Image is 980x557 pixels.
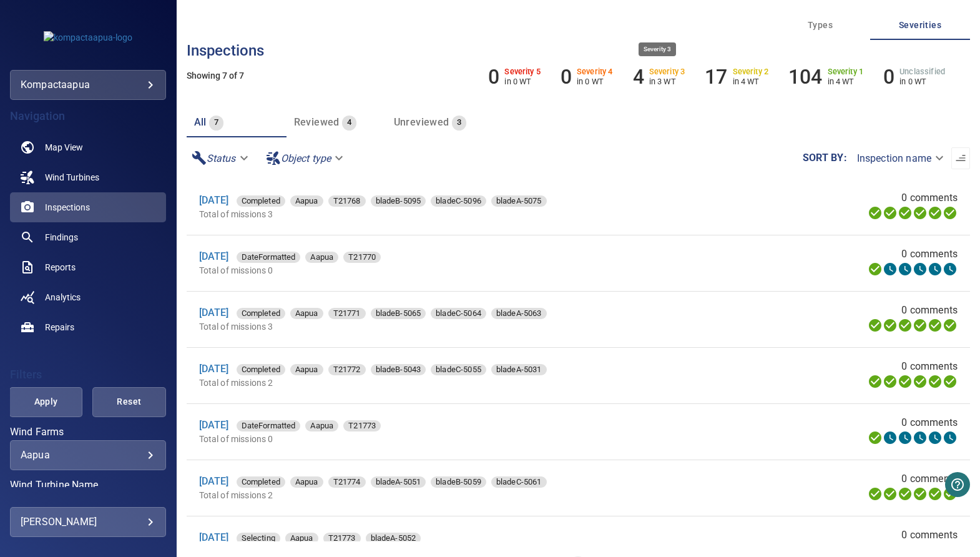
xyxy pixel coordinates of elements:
span: bladeC-5064 [431,307,486,320]
div: Wind Farms [10,440,166,470]
svg: Matching 100% [928,205,943,220]
svg: ML Processing 0% [913,430,928,445]
a: [DATE] [199,194,229,206]
span: 0 comments [901,247,958,262]
span: bladeA-5075 [491,195,547,207]
p: Total of missions 2 [199,377,708,389]
svg: Uploading 100% [868,374,883,389]
span: T21773 [323,532,361,545]
div: Status [187,147,256,169]
div: T21771 [328,308,366,319]
div: bladeC-5055 [431,364,486,375]
span: All [194,116,207,128]
h6: Severity 2 [733,67,769,76]
svg: Classification 100% [943,318,958,333]
div: Aapua [290,364,323,375]
li: Severity 1 [788,65,863,89]
img: kompactaapua-logo [44,31,132,44]
span: bladeC-5055 [431,363,486,376]
label: Wind Farms [10,427,166,437]
h6: 0 [883,65,894,89]
p: Total of missions 3 [199,208,708,220]
svg: ML Processing 0% [913,262,928,277]
div: Completed [237,364,285,375]
div: bladeA-5063 [491,308,547,319]
span: Aapua [290,363,323,376]
div: bladeA-5075 [491,195,547,207]
h6: Severity 3 [649,67,685,76]
a: [DATE] [199,419,229,431]
span: Analytics [45,291,81,303]
div: bladeB-5059 [431,476,486,488]
span: Reports [45,261,76,274]
svg: Selecting 0% [898,430,913,445]
svg: Selecting 100% [898,486,913,501]
svg: Uploading 100% [868,318,883,333]
span: DateFormatted [237,420,301,432]
span: 0 comments [901,471,958,486]
div: Aapua [305,420,338,431]
div: T21773 [343,420,381,431]
div: bladeC-5064 [431,308,486,319]
span: Wind Turbines [45,171,99,184]
div: Aapua [290,476,323,488]
div: Aapua [285,533,318,544]
button: Sort list from oldest to newest [951,147,970,169]
svg: Selecting 100% [898,205,913,220]
p: Total of missions 0 [199,433,625,445]
span: 3 [452,116,466,130]
a: [DATE] [199,531,229,543]
a: map noActive [10,132,166,162]
span: 0 comments [901,303,958,318]
a: [DATE] [199,250,229,262]
div: Selecting [237,533,280,544]
span: Completed [237,307,285,320]
span: T21773 [343,420,381,432]
svg: ML Processing 100% [913,318,928,333]
svg: Matching 100% [928,486,943,501]
div: Inspection name [847,147,951,169]
div: kompactaapua [10,70,166,100]
div: [PERSON_NAME] [21,512,155,532]
svg: ML Processing 100% [913,205,928,220]
span: bladeC-5096 [431,195,486,207]
a: repairs noActive [10,312,166,342]
h6: Unclassified [899,67,945,76]
a: [DATE] [199,307,229,318]
svg: Classification 100% [943,486,958,501]
p: in 0 WT [504,77,541,86]
div: T21774 [328,476,366,488]
div: bladeC-5061 [491,476,547,488]
span: 0 comments [901,359,958,374]
div: Completed [237,476,285,488]
a: analytics noActive [10,282,166,312]
svg: Data Formatted 100% [883,486,898,501]
svg: Classification 100% [943,205,958,220]
div: T21768 [328,195,366,207]
div: kompactaapua [21,75,155,95]
span: Aapua [285,532,318,545]
div: Completed [237,308,285,319]
span: 0 comments [901,528,958,543]
span: Completed [237,476,285,488]
span: Findings [45,231,78,244]
span: Reviewed [294,116,340,128]
span: Severities [878,17,963,33]
p: in 4 WT [828,77,864,86]
svg: Selecting 100% [898,318,913,333]
p: in 0 WT [899,77,945,86]
span: Types [778,17,863,33]
div: bladeA-5051 [371,476,426,488]
p: Total of missions 3 [199,320,708,333]
div: DateFormatted [237,252,301,263]
svg: ML Processing 100% [913,374,928,389]
span: T21772 [328,363,366,376]
h4: Filters [10,368,166,381]
h6: 17 [705,65,727,89]
div: T21772 [328,364,366,375]
svg: Matching 100% [928,318,943,333]
h6: Severity 1 [828,67,864,76]
span: Selecting [237,532,280,545]
span: T21770 [343,251,381,264]
p: Total of missions 2 [199,489,708,501]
